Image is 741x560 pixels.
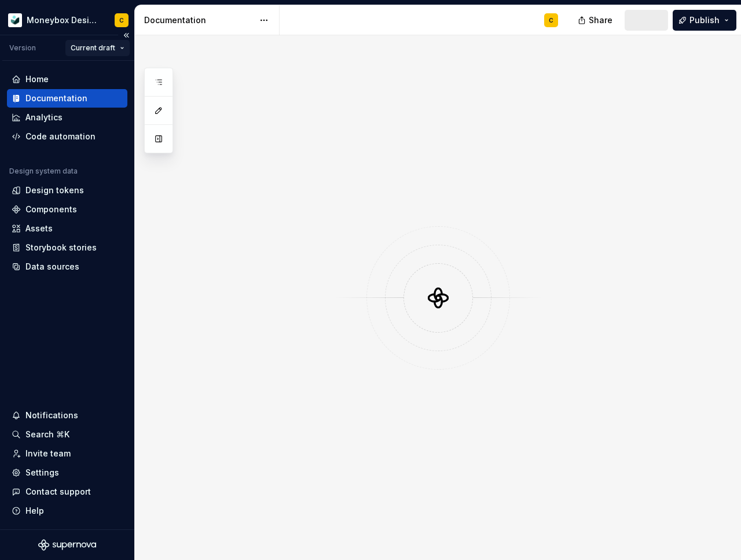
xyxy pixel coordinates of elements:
button: Contact support [7,482,127,501]
div: Contact support [25,486,91,498]
button: Collapse sidebar [118,27,134,43]
div: Help [25,505,44,517]
button: Search ⌘K [7,425,127,444]
div: Components [25,204,77,215]
div: Documentation [25,93,87,104]
a: Code automation [7,127,127,146]
a: Documentation [7,89,127,108]
div: Invite team [25,448,71,459]
a: Components [7,200,127,219]
div: Settings [25,467,59,478]
div: Notifications [25,410,78,421]
div: Assets [25,223,53,234]
span: Current draft [71,43,115,53]
button: Share [572,10,620,31]
div: Code automation [25,131,96,142]
div: Design system data [9,167,78,176]
div: Moneybox Design System [27,14,101,26]
div: C [119,16,124,25]
img: 9de6ca4a-8ec4-4eed-b9a2-3d312393a40a.png [8,13,22,27]
div: Analytics [25,112,63,123]
a: Analytics [7,108,127,127]
div: Design tokens [25,185,84,196]
div: Search ⌘K [25,429,69,440]
button: Publish [673,10,736,31]
div: Data sources [25,261,79,272]
span: Share [589,14,612,26]
div: Home [25,73,49,85]
a: Storybook stories [7,238,127,257]
button: Moneybox Design SystemC [2,8,132,32]
button: Notifications [7,406,127,425]
svg: Supernova Logo [38,539,96,551]
div: Storybook stories [25,242,97,253]
a: Design tokens [7,181,127,200]
div: C [549,16,553,25]
a: Invite team [7,444,127,463]
a: Data sources [7,257,127,276]
a: Settings [7,463,127,482]
div: Documentation [144,14,254,26]
span: Publish [689,14,720,26]
button: Current draft [65,40,130,56]
div: Version [9,43,36,53]
a: Assets [7,219,127,238]
a: Home [7,70,127,89]
button: Help [7,502,127,520]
